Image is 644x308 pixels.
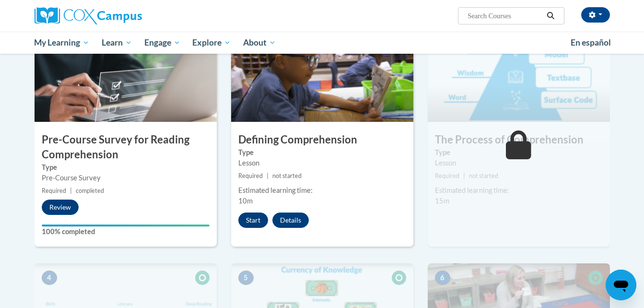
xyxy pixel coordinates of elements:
[606,270,636,300] iframe: Button to launch messaging window
[243,37,276,48] span: About
[428,132,610,147] h3: The Process of Comprehension
[102,37,132,48] span: Learn
[144,37,180,48] span: Engage
[35,132,217,162] h3: Pre-Course Survey for Reading Comprehension
[469,172,498,179] span: not started
[435,185,603,196] div: Estimated learning time:
[231,132,413,147] h3: Defining Comprehension
[20,32,624,54] div: Main menu
[435,158,603,168] div: Lesson
[238,185,406,196] div: Estimated learning time:
[238,147,406,158] label: Type
[138,32,187,54] a: Engage
[42,271,57,285] span: 4
[463,172,465,179] span: |
[42,225,210,226] div: Your progress
[564,33,617,53] a: En español
[571,37,611,47] span: En español
[435,172,459,179] span: Required
[267,172,269,179] span: |
[76,187,104,194] span: completed
[238,197,253,205] span: 10m
[35,7,142,24] img: Cox Campus
[435,147,603,158] label: Type
[543,10,558,22] button: Search
[272,213,309,228] button: Details
[28,32,96,54] a: My Learning
[42,200,79,215] button: Review
[238,271,254,285] span: 5
[95,32,138,54] a: Learn
[238,213,268,228] button: Start
[186,32,237,54] a: Explore
[238,158,406,168] div: Lesson
[42,226,210,237] label: 100% completed
[467,10,543,22] input: Search Courses
[35,7,217,24] a: Cox Campus
[35,26,217,122] img: Course Image
[428,26,610,122] img: Course Image
[581,7,610,23] button: Account Settings
[42,187,66,194] span: Required
[42,173,210,183] div: Pre-Course Survey
[70,187,72,194] span: |
[192,37,231,48] span: Explore
[272,172,302,179] span: not started
[231,26,413,122] img: Course Image
[42,162,210,173] label: Type
[237,32,282,54] a: About
[34,37,89,48] span: My Learning
[435,197,449,205] span: 15m
[435,271,450,285] span: 6
[238,172,263,179] span: Required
